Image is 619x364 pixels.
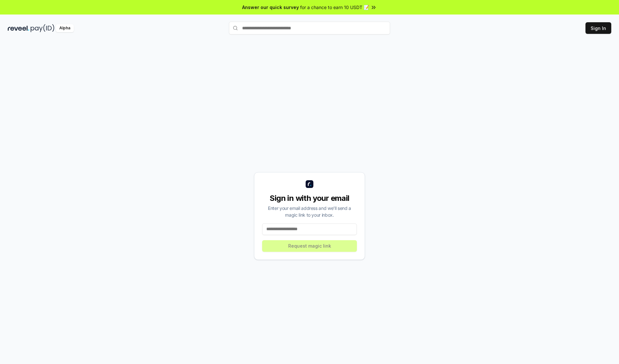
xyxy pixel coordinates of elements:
img: pay_id [31,24,54,32]
span: for a chance to earn 10 USDT 📝 [300,4,369,11]
div: Enter your email address and we’ll send a magic link to your inbox. [262,205,357,218]
div: Sign in with your email [262,193,357,203]
button: Sign In [585,22,611,34]
div: Alpha [56,24,74,32]
span: Answer our quick survey [242,4,299,11]
img: reveel_dark [8,24,29,32]
img: logo_small [306,180,313,188]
